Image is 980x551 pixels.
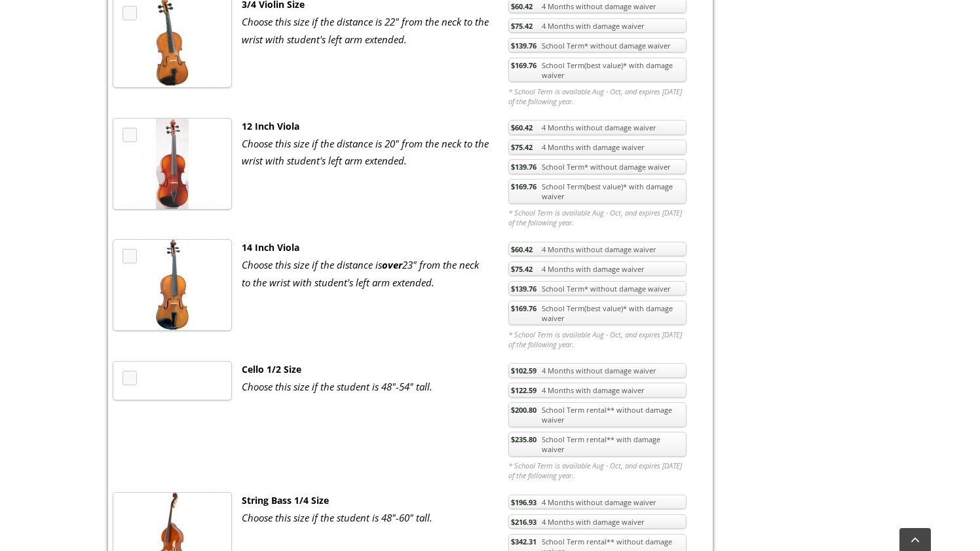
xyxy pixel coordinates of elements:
a: $60.424 Months without damage waiver [508,120,687,135]
span: $139.76 [511,41,537,50]
div: 12 Inch Viola [242,118,489,135]
span: $235.80 [511,434,537,444]
span: $169.76 [511,181,537,191]
span: $75.42 [511,264,533,274]
a: MP3 Clip [122,249,137,263]
a: $75.424 Months with damage waiver [508,261,687,276]
span: $75.42 [511,142,533,152]
span: $169.76 [511,60,537,70]
a: $139.76School Term* without damage waiver [508,281,687,296]
a: $139.76School Term* without damage waiver [508,38,687,53]
span: $200.80 [511,405,537,415]
span: $60.42 [511,1,533,11]
em: * School Term is available Aug - Oct, and expires [DATE] of the following year. [508,461,687,480]
em: * School Term is available Aug - Oct, and expires [DATE] of the following year. [508,86,687,106]
span: $342.31 [511,537,537,546]
div: String Bass 1/4 Size [242,492,489,509]
em: * School Term is available Aug - Oct, and expires [DATE] of the following year. [508,208,687,227]
span: $102.59 [511,366,537,375]
img: th_1fc34dab4bdaff02a3697e89cb8f30dd_1340378482viola12.JPG [127,119,217,209]
div: Cello 1/2 Size [242,361,489,378]
div: 14 Inch Viola [242,239,489,256]
a: $196.934 Months without damage waiver [508,495,687,510]
a: $200.80School Term rental** without damage waiver [508,402,687,427]
a: $169.76School Term(best value)* with damage waiver [508,58,687,83]
a: $169.76School Term(best value)* with damage waiver [508,301,687,326]
em: Choose this size if the student is 48"-54" tall. [242,380,432,393]
span: $122.59 [511,385,537,395]
a: $169.76School Term(best value)* with damage waiver [508,179,687,204]
a: MP3 Clip [122,371,137,385]
em: Choose this size if the distance is 20" from the neck to the wrist with student's left arm extended. [242,137,489,167]
em: Choose this size if the distance is 22" from the neck to the wrist with student's left arm extended. [242,15,489,45]
span: $139.76 [511,284,537,294]
a: $139.76School Term* without damage waiver [508,159,687,174]
em: Choose this size if the student is 48"-60" tall. [242,511,432,524]
span: $216.93 [511,517,537,527]
img: th_1fc34dab4bdaff02a3697e89cb8f30dd_1340461930Cello.jpg [127,362,217,452]
span: $75.42 [511,21,533,31]
span: $196.93 [511,497,537,507]
a: $235.80School Term rental** with damage waiver [508,432,687,457]
a: MP3 Clip [122,128,137,142]
span: $139.76 [511,162,537,172]
em: Choose this size if the distance is 23" from the neck to the wrist with student's left arm extended. [242,258,479,288]
span: $60.42 [511,123,533,132]
a: $75.424 Months with damage waiver [508,140,687,155]
a: $75.424 Months with damage waiver [508,18,687,33]
span: $169.76 [511,303,537,313]
img: th_1fc34dab4bdaff02a3697e89cb8f30dd_1340378551Viola14.JPG [127,240,217,330]
a: MP3 Clip [122,6,137,20]
em: * School Term is available Aug - Oct, and expires [DATE] of the following year. [508,330,687,349]
a: $122.594 Months with damage waiver [508,383,687,398]
a: $216.934 Months with damage waiver [508,514,687,529]
a: $60.424 Months without damage waiver [508,242,687,257]
a: $102.594 Months without damage waiver [508,363,687,378]
strong: over [382,258,402,271]
span: $60.42 [511,244,533,254]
